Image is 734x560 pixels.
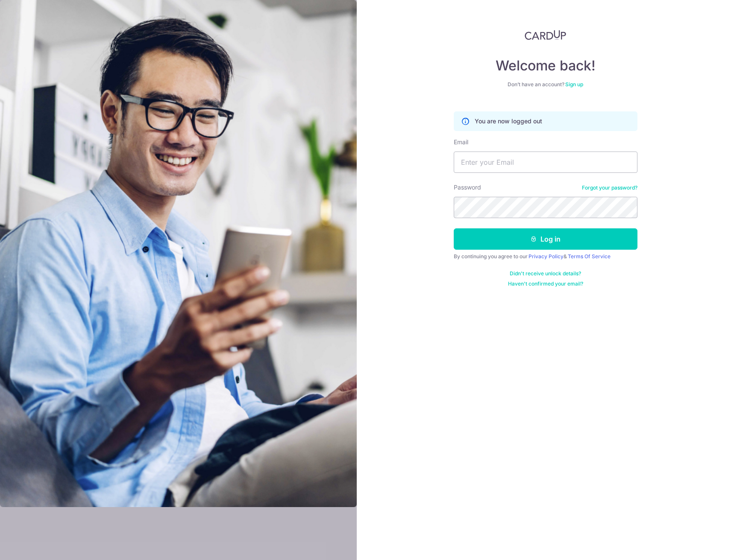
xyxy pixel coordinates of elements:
a: Terms Of Service [568,253,611,260]
div: By continuing you agree to our & [454,253,637,260]
button: Log in [454,228,637,250]
a: Forgot your password? [582,184,637,191]
label: Email [454,138,468,146]
h4: Welcome back! [454,57,637,74]
a: Privacy Policy [528,253,564,260]
label: Password [454,183,481,192]
input: Enter your Email [454,152,637,173]
img: CardUp Logo [525,30,567,40]
a: Didn't receive unlock details? [510,270,581,277]
div: Don’t have an account? [454,81,637,88]
p: You are now logged out [475,117,542,125]
a: Haven't confirmed your email? [508,280,583,287]
a: Sign up [565,81,583,87]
